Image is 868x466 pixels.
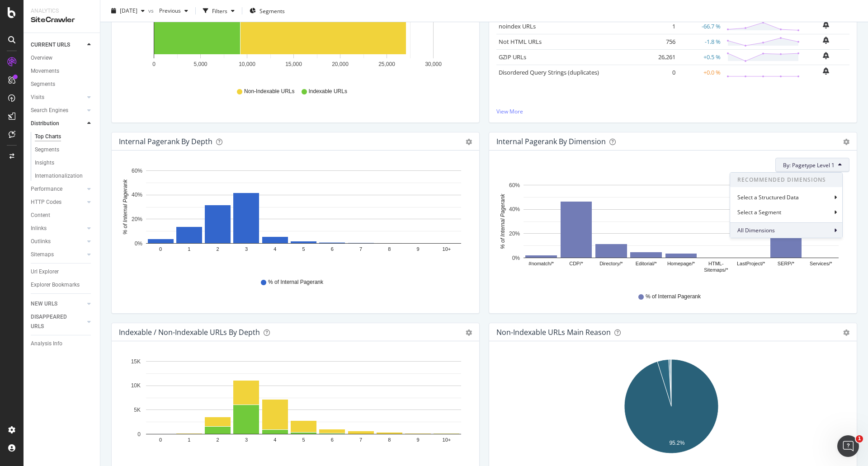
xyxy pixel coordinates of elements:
text: 6 [331,247,334,252]
div: Segments [35,145,59,155]
span: Segments [259,7,285,14]
a: Not HTML URLs [499,38,542,46]
a: CURRENT URLS [31,40,85,50]
a: GZIP URLs [499,53,526,61]
span: Recommended Dimensions [730,173,842,187]
svg: A chart. [496,356,846,461]
text: Editorial/* [636,261,657,267]
div: Distribution [31,119,59,128]
div: Performance [31,184,62,194]
text: #nomatch/* [528,261,554,267]
a: DISAPPEARED URLS [31,312,85,331]
span: By: Pagetype Level 1 [783,161,835,169]
a: Visits [31,93,85,102]
a: noindex URLs [499,22,536,30]
div: Analysis Info [31,339,62,348]
div: Outlinks [31,237,51,246]
div: SiteCrawler [31,15,93,25]
div: Select a Segment [737,208,783,216]
div: Filters [212,7,227,14]
text: 5 [302,438,305,443]
text: 5K [134,407,141,413]
text: 8 [388,247,391,252]
div: HTTP Codes [31,198,61,207]
text: HTML- [708,261,724,267]
text: 0 [152,61,156,67]
text: 15K [131,358,141,365]
div: Content [31,211,50,220]
text: CDP/* [569,261,583,267]
a: Content [31,211,94,220]
a: Internationalization [35,171,94,181]
button: By: Pagetype Level 1 [775,158,849,172]
text: Directory/* [599,261,623,267]
text: 0% [512,255,520,261]
text: 7 [359,247,362,252]
button: Segments [246,4,288,18]
div: Overview [31,53,52,63]
a: View More [496,108,849,115]
text: 15,000 [285,61,302,67]
text: 10+ [443,438,451,443]
text: 2 [217,438,219,443]
span: % of Internal Pagerank [646,293,701,301]
text: 8 [388,438,391,443]
div: Non-Indexable URLs Main Reason [496,328,611,337]
a: Sitemaps [31,250,85,259]
span: Indexable URLs [309,88,347,95]
text: 4 [274,247,276,252]
text: 10+ [443,247,451,252]
div: Internal Pagerank By Dimension [496,137,606,146]
text: 9 [417,247,420,252]
td: 26,261 [642,49,678,65]
div: Insights [35,158,54,168]
text: Homepage/* [667,261,695,267]
text: Services/* [810,261,832,267]
td: +0.5 % [678,49,723,65]
a: Segments [31,80,94,89]
span: All Dimensions [737,226,775,234]
div: gear [466,329,472,336]
a: Inlinks [31,224,85,233]
text: 0% [135,240,143,247]
text: 0 [159,438,162,443]
div: A chart. [496,179,846,284]
div: bell-plus [823,52,829,59]
text: 7 [359,438,362,443]
div: bell-plus [823,67,829,75]
td: 1 [642,19,678,34]
div: Top Charts [35,132,61,141]
text: Sitemaps/* [704,268,728,273]
text: 5 [302,247,305,252]
a: Segments [35,145,94,155]
span: Non-Indexable URLs [244,88,294,95]
a: Search Engines [31,106,85,115]
span: 2025 Sep. 14th [120,7,137,14]
text: 25,000 [378,61,395,67]
a: Overview [31,53,94,63]
svg: A chart. [119,165,469,270]
a: Insights [35,158,94,168]
a: Explorer Bookmarks [31,280,94,290]
text: 95.2% [669,440,684,447]
text: 1 [188,247,190,252]
div: gear [843,329,849,336]
div: Search Engines [31,106,68,115]
div: Url Explorer [31,267,59,277]
div: DISAPPEARED URLS [31,312,76,331]
text: 30,000 [425,61,442,67]
text: LastProject/* [737,261,765,267]
text: 3 [245,247,248,252]
div: Inlinks [31,224,47,233]
td: -1.8 % [678,34,723,49]
span: % of Internal Pagerank [268,278,323,286]
text: 9 [417,438,420,443]
a: Performance [31,184,85,194]
text: 10,000 [239,61,255,67]
a: Disordered Query Strings (duplicates) [499,68,599,76]
text: 40% [132,192,142,198]
a: HTTP Codes [31,198,85,207]
a: NEW URLS [31,299,85,309]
